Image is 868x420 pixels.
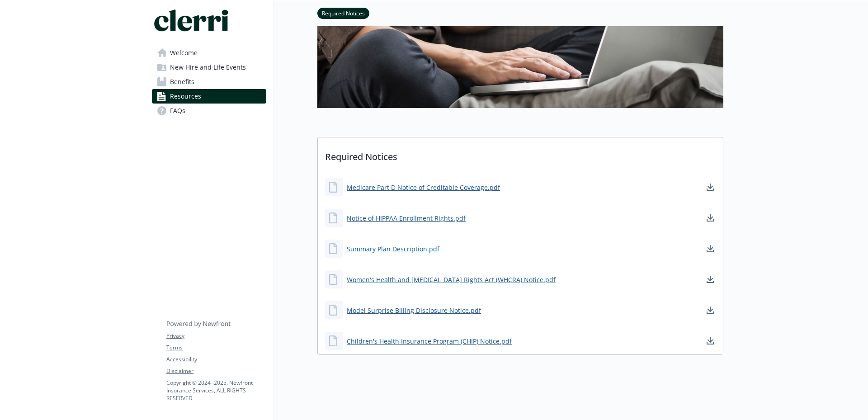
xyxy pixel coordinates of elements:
span: Welcome [170,46,198,60]
a: Model Surprise Billing Disclosure Notice.pdf [347,306,481,315]
span: Benefits [170,75,194,89]
a: Resources [152,89,266,104]
a: New Hire and Life Events [152,60,266,75]
span: FAQs [170,104,185,118]
a: download document [705,305,716,316]
a: Women's Health and [MEDICAL_DATA] Rights Act (WHCRA) Notice.pdf [347,275,556,284]
a: download document [705,243,716,254]
a: Terms [166,344,266,352]
p: Required Notices [318,137,723,171]
a: Accessibility [166,355,266,363]
a: Benefits [152,75,266,89]
p: Copyright © 2024 - 2025 , Newfront Insurance Services, ALL RIGHTS RESERVED [166,379,266,402]
a: Notice of HIPPAA Enrollment Rights.pdf [347,213,466,223]
a: download document [705,212,716,223]
a: download document [705,274,716,285]
a: Required Notices [317,9,369,17]
span: New Hire and Life Events [170,60,246,75]
a: download document [705,182,716,193]
a: Summary Plan Description.pdf [347,244,439,254]
a: download document [705,335,716,346]
a: Privacy [166,332,266,340]
a: Disclaimer [166,367,266,375]
a: Welcome [152,46,266,60]
a: Medicare Part D Notice of Creditable Coverage.pdf [347,183,500,192]
a: Children's Health Insurance Program (CHIP) Notice.pdf [347,336,512,346]
span: Resources [170,89,201,104]
a: FAQs [152,104,266,118]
